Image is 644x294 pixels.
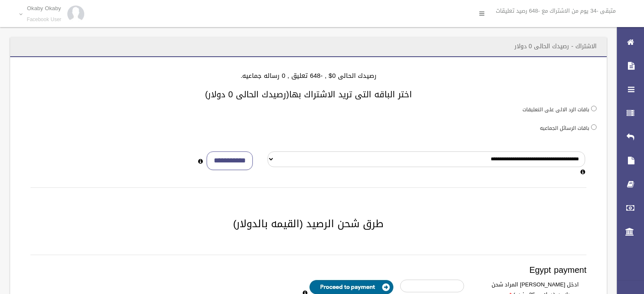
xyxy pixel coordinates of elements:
h3: اختر الباقه التى تريد الاشتراك بها(رصيدك الحالى 0 دولار) [20,90,597,99]
img: 84628273_176159830277856_972693363922829312_n.jpg [67,5,84,22]
small: Facebook User [27,16,61,23]
h3: Egypt payment [30,265,586,275]
h4: رصيدك الحالى 0$ , -648 تعليق , 0 رساله جماعيه. [20,72,597,80]
label: باقات الرسائل الجماعيه [540,124,589,133]
label: باقات الرد الالى على التعليقات [522,105,589,114]
header: الاشتراك - رصيدك الحالى 0 دولار [504,38,607,55]
h2: طرق شحن الرصيد (القيمه بالدولار) [20,218,597,229]
p: Okaby Okaby [27,5,61,11]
